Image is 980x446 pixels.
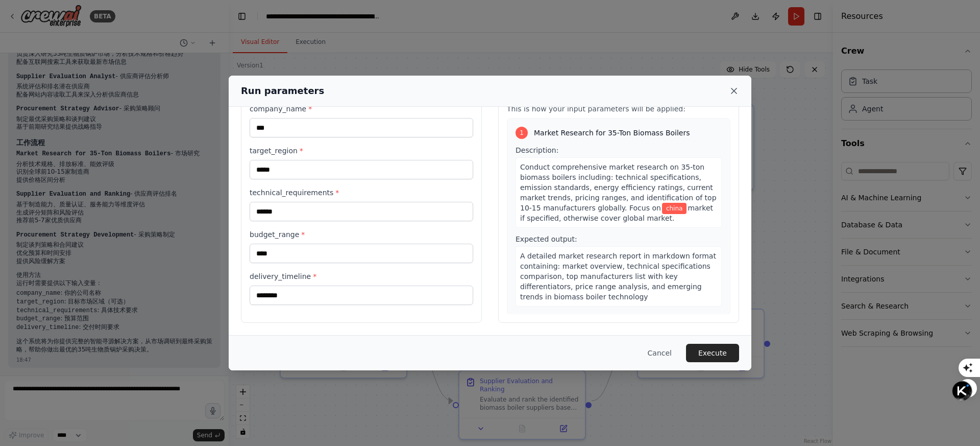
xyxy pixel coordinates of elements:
span: Market Research for 35-Ton Biomass Boilers [534,128,690,138]
h2: Run parameters [241,84,324,98]
label: company_name [250,104,473,114]
span: Expected output: [516,235,577,243]
button: Cancel [640,344,680,362]
button: Execute [686,344,739,362]
div: 1 [516,127,528,139]
label: technical_requirements [250,187,473,198]
label: budget_range [250,229,473,240]
span: Conduct comprehensive market research on 35-ton biomass boilers including: technical specificatio... [520,163,717,212]
span: Description: [516,146,558,154]
label: target_region [250,146,473,156]
span: Variable: target_region [662,203,687,214]
span: A detailed market research report in markdown format containing: market overview, technical speci... [520,252,716,301]
label: delivery_timeline [250,271,473,281]
p: This is how your input parameters will be applied: [507,104,730,114]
